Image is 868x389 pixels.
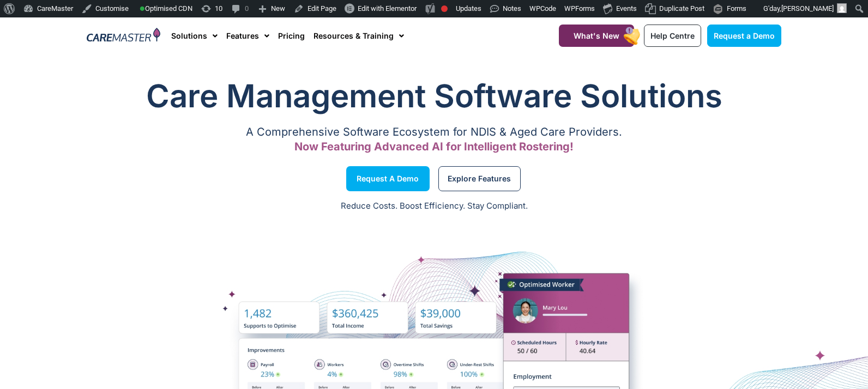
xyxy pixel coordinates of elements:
[346,166,430,191] a: Request a Demo
[171,17,218,54] a: Solutions
[357,176,419,181] span: Request a Demo
[448,176,511,181] span: Explore Features
[314,17,404,54] a: Resources & Training
[650,31,695,40] span: Help Centre
[226,17,269,54] a: Features
[294,140,574,153] span: Now Featuring Advanced AI for Intelligent Rostering!
[441,5,448,12] div: Focus keyphrase not set
[644,25,701,47] a: Help Centre
[87,74,781,118] h1: Care Management Software Solutions
[171,17,532,54] nav: Menu
[7,200,861,212] p: Reduce Costs. Boost Efficiency. Stay Compliant.
[574,31,619,40] span: What's New
[781,4,834,13] span: [PERSON_NAME]
[707,25,781,47] a: Request a Demo
[714,31,775,40] span: Request a Demo
[278,17,305,54] a: Pricing
[87,28,160,44] img: CareMaster Logo
[559,25,634,47] a: What's New
[358,4,417,13] span: Edit with Elementor
[438,166,521,191] a: Explore Features
[87,129,781,136] p: A Comprehensive Software Ecosystem for NDIS & Aged Care Providers.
